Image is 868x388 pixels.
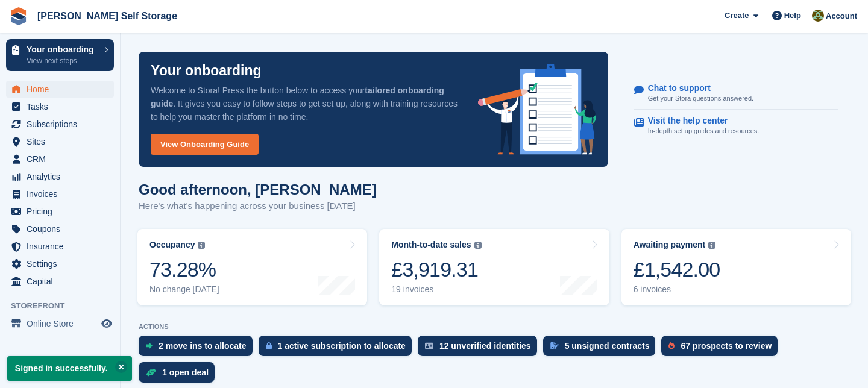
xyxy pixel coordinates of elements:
[6,39,114,71] a: Your onboarding View next steps
[159,341,247,351] div: 2 move ins to allocate
[139,181,377,198] h1: Good afternoon, [PERSON_NAME]
[27,315,99,332] span: Online Store
[27,55,98,66] p: View next steps
[149,240,195,250] div: Occupancy
[151,84,459,124] p: Welcome to Stora! Press the button below to access your . It gives you easy to follow steps to ge...
[634,77,838,110] a: Chat to support Get your Stora questions answered.
[149,284,219,295] div: No change [DATE]
[826,10,857,22] span: Account
[7,356,132,381] p: Signed in successfully.
[634,284,720,295] div: 6 invoices
[139,199,377,213] p: Here's what's happening across your business [DATE]
[139,336,259,362] a: 2 move ins to allocate
[266,342,272,349] img: active_subscription_to_allocate_icon-d502201f5373d7db506a760aba3b589e785aa758c864c3986d89f69b8ff3...
[27,45,98,54] p: Your onboarding
[6,203,114,220] a: menu
[6,221,114,237] a: menu
[27,273,99,290] span: Capital
[137,229,367,305] a: Occupancy 73.28% No change [DATE]
[27,168,99,185] span: Analytics
[634,240,706,250] div: Awaiting payment
[648,116,750,126] p: Visit the help center
[146,368,156,377] img: deal-1b604bf984904fb50ccaf53a9ad4b4a5d6e5aea283cecdc64d6e3604feb123c2.svg
[550,342,559,349] img: contract_signature_icon-13c848040528278c33f63329250d36e43548de30e8caae1d1a13099fd9432cc5.svg
[27,116,99,133] span: Subscriptions
[681,341,772,351] div: 67 prospects to review
[151,134,259,155] a: View Onboarding Guide
[668,342,675,349] img: prospect-51fa495bee0391a8d652442698ab0144808aea92771e9ea1ae160a38d050c398.svg
[6,315,114,332] a: menu
[6,168,114,185] a: menu
[11,300,120,312] span: Storefront
[27,98,99,115] span: Tasks
[27,133,99,150] span: Sites
[725,10,749,22] span: Create
[27,238,99,255] span: Insurance
[784,10,801,22] span: Help
[33,6,182,26] a: [PERSON_NAME] Self Storage
[425,342,433,349] img: verify_identity-adf6edd0f0f0b5bbfe63781bf79b02c33cf7c696d77639b501bdc392416b5a36.svg
[648,126,759,136] p: In-depth set up guides and resources.
[6,186,114,202] a: menu
[27,186,99,202] span: Invoices
[812,10,824,22] img: Karl
[391,257,481,282] div: £3,919.31
[27,151,99,167] span: CRM
[621,229,851,305] a: Awaiting payment £1,542.00 6 invoices
[162,368,209,377] div: 1 open deal
[634,257,720,282] div: £1,542.00
[27,203,99,220] span: Pricing
[151,64,262,78] p: Your onboarding
[27,255,99,272] span: Settings
[648,83,744,93] p: Chat to support
[198,242,205,249] img: icon-info-grey-7440780725fd019a000dd9b08b2336e03edf1995a4989e88bcd33f0948082b44.svg
[565,341,650,351] div: 5 unsigned contracts
[391,284,481,295] div: 19 invoices
[27,221,99,237] span: Coupons
[708,242,715,249] img: icon-info-grey-7440780725fd019a000dd9b08b2336e03edf1995a4989e88bcd33f0948082b44.svg
[139,323,850,331] p: ACTIONS
[6,98,114,115] a: menu
[543,336,662,362] a: 5 unsigned contracts
[661,336,784,362] a: 67 prospects to review
[418,336,543,362] a: 12 unverified identities
[478,64,596,155] img: onboarding-info-6c161a55d2c0e0a8cae90662b2fe09162a5109e8cc188191df67fb4f79e88e88.svg
[439,341,531,351] div: 12 unverified identities
[278,341,406,351] div: 1 active subscription to allocate
[474,242,482,249] img: icon-info-grey-7440780725fd019a000dd9b08b2336e03edf1995a4989e88bcd33f0948082b44.svg
[379,229,609,305] a: Month-to-date sales £3,919.31 19 invoices
[391,240,471,250] div: Month-to-date sales
[6,116,114,133] a: menu
[27,81,99,98] span: Home
[648,93,753,104] p: Get your Stora questions answered.
[259,336,418,362] a: 1 active subscription to allocate
[6,255,114,272] a: menu
[6,151,114,167] a: menu
[634,110,838,142] a: Visit the help center In-depth set up guides and resources.
[6,273,114,290] a: menu
[6,238,114,255] a: menu
[146,342,153,349] img: move_ins_to_allocate_icon-fdf77a2bb77ea45bf5b3d319d69a93e2d87916cf1d5bf7949dd705db3b84f3ca.svg
[99,316,114,331] a: Preview store
[6,133,114,150] a: menu
[149,257,219,282] div: 73.28%
[6,81,114,98] a: menu
[10,7,28,25] img: stora-icon-8386f47178a22dfd0bd8f6a31ec36ba5ce8667c1dd55bd0f319d3a0aa187defe.svg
